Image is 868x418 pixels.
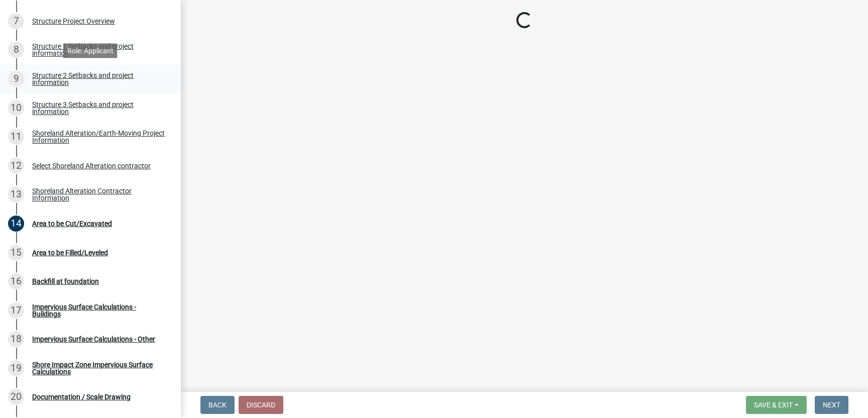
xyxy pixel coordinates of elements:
[32,72,165,86] div: Structure 2 Setbacks and project information
[200,396,235,414] button: Back
[32,162,151,169] div: Select Shoreland Alteration contractor
[32,130,165,144] div: Shoreland Alteration/Earth-Moving Project Information
[32,220,112,227] div: Area to be Cut/Excavated
[8,360,24,376] div: 19
[32,18,115,25] div: Structure Project Overview
[32,393,131,400] div: Documentation / Scale Drawing
[32,303,165,318] div: Impervious Surface Calculations - Buildings
[239,396,283,414] button: Discard
[8,302,24,319] div: 17
[208,401,227,409] span: Back
[8,331,24,347] div: 18
[8,158,24,174] div: 12
[32,101,165,115] div: Structure 3 Setbacks and project information
[8,245,24,261] div: 15
[32,278,99,285] div: Backfill at foundation
[8,273,24,289] div: 16
[8,129,24,145] div: 11
[32,43,165,57] div: Structure 1 Setbacks and project information
[8,71,24,87] div: 9
[8,100,24,116] div: 10
[815,396,848,414] button: Next
[8,389,24,405] div: 20
[746,396,807,414] button: Save & Exit
[8,216,24,232] div: 14
[32,336,155,343] div: Impervious Surface Calculations - Other
[32,187,165,201] div: Shoreland Alteration Contractor Information
[823,401,840,409] span: Next
[32,361,165,375] div: Shore Impact Zone Impervious Surface Calculations
[8,42,24,58] div: 8
[8,13,24,29] div: 7
[8,186,24,202] div: 13
[32,249,108,256] div: Area to be Filled/Leveled
[63,43,118,58] div: Role: Applicant
[754,401,793,409] span: Save & Exit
